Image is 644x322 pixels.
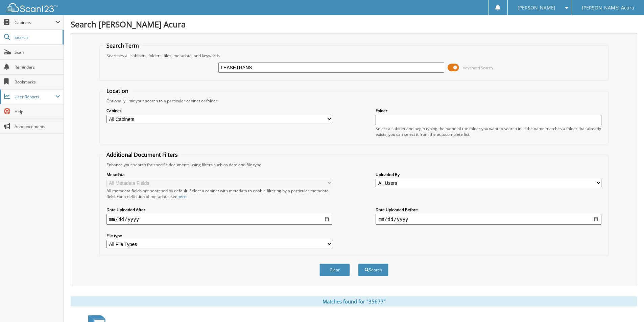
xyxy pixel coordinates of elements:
[582,6,634,10] span: [PERSON_NAME] Acura
[15,109,60,115] span: Help
[103,87,132,95] legend: Location
[376,207,601,213] label: Date Uploaded Before
[103,151,181,158] legend: Additional Document Filters
[71,19,637,30] h1: Search [PERSON_NAME] Acura
[518,6,555,10] span: [PERSON_NAME]
[15,49,60,55] span: Scan
[15,124,60,129] span: Announcements
[106,207,332,213] label: Date Uploaded After
[103,98,605,104] div: Optionally limit your search to a particular cabinet or folder
[376,214,601,225] input: end
[106,172,332,177] label: Metadata
[376,172,601,177] label: Uploaded By
[319,264,350,276] button: Clear
[71,296,637,306] div: Matches found for "35677"
[7,3,57,12] img: scan123-logo-white.svg
[106,214,332,225] input: start
[358,264,388,276] button: Search
[106,188,332,199] div: All metadata fields are searched by default. Select a cabinet with metadata to enable filtering b...
[610,290,644,322] iframe: Chat Widget
[103,53,605,58] div: Searches all cabinets, folders, files, metadata, and keywords
[103,42,142,49] legend: Search Term
[15,20,55,25] span: Cabinets
[463,65,493,70] span: Advanced Search
[106,108,332,114] label: Cabinet
[376,126,601,137] div: Select a cabinet and begin typing the name of the folder you want to search in. If the name match...
[15,94,55,100] span: User Reports
[376,108,601,114] label: Folder
[15,64,60,70] span: Reminders
[106,233,332,239] label: File type
[103,162,605,168] div: Enhance your search for specific documents using filters such as date and file type.
[15,79,60,85] span: Bookmarks
[15,34,59,40] span: Search
[177,194,186,199] a: here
